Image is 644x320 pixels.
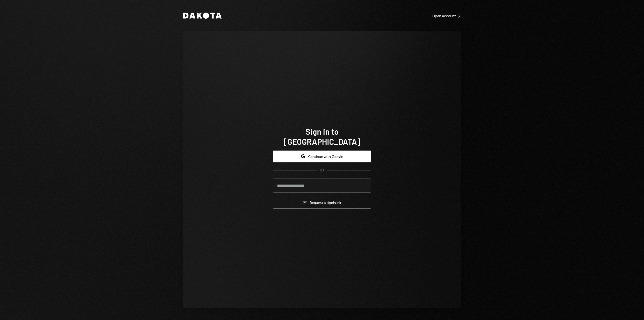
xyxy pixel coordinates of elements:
[432,13,461,18] div: Open account
[432,13,461,18] a: Open account
[273,151,371,162] button: Continue with Google
[320,168,324,173] div: OR
[273,197,371,208] button: Request a signinlink
[273,126,371,147] h1: Sign in to [GEOGRAPHIC_DATA]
